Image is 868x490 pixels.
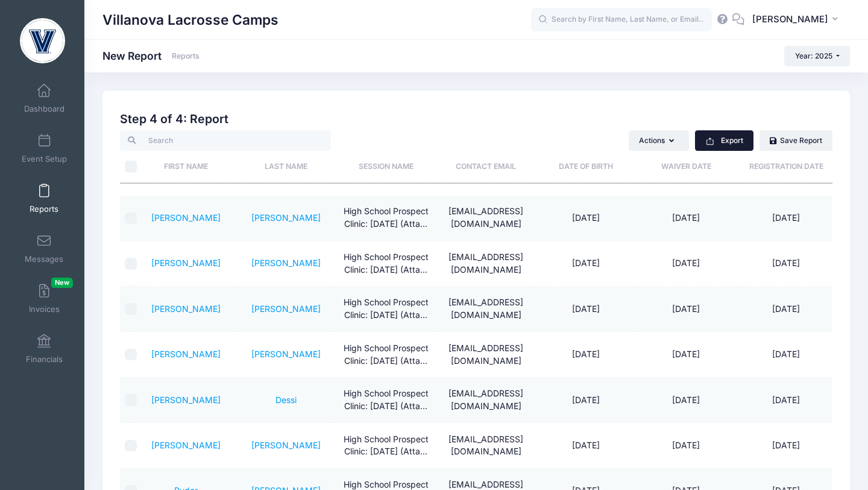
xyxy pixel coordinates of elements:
td: [EMAIL_ADDRESS][DOMAIN_NAME] [436,423,536,468]
span: Dashboard [24,104,64,114]
a: [PERSON_NAME] [151,212,221,223]
span: Invoices [29,304,60,314]
span: High School Prospect Clinic: September 21 (Attack) [344,206,429,229]
a: [PERSON_NAME] [251,258,321,268]
input: Search [120,130,331,151]
span: [DATE] [572,349,600,359]
td: [DATE] [636,287,736,332]
a: [PERSON_NAME] [151,258,221,268]
td: [EMAIL_ADDRESS][DOMAIN_NAME] [436,287,536,332]
th: First Name: activate to sort column ascending [136,151,236,183]
td: [DATE] [736,378,836,423]
a: Event Setup [16,127,73,170]
td: [DATE] [736,196,836,241]
input: Search by First Name, Last Name, or Email... [531,8,712,32]
span: High School Prospect Clinic: September 21 (Attack) [344,297,429,320]
td: [DATE] [636,378,736,423]
a: Reports [172,52,200,61]
span: High School Prospect Clinic: September 21 (Attack) [344,434,429,457]
td: [DATE] [736,241,836,287]
a: [PERSON_NAME] [251,212,321,223]
td: [DATE] [636,332,736,377]
th: Session Name: activate to sort column ascending [336,151,436,183]
td: [EMAIL_ADDRESS][DOMAIN_NAME] [436,241,536,287]
td: [DATE] [636,241,736,287]
a: Financials [16,328,73,370]
span: Event Setup [22,154,67,164]
span: [DATE] [572,212,600,223]
h2: Step 4 of 4: Report [120,112,832,126]
td: [DATE] [736,332,836,377]
a: Reports [16,177,73,220]
td: [DATE] [736,287,836,332]
button: Actions [629,130,689,151]
th: Date of Birth: activate to sort column ascending [536,151,636,183]
a: Dashboard [16,77,73,119]
span: Messages [25,254,63,264]
span: [DATE] [572,395,600,405]
th: Registration Date: activate to sort column ascending [736,151,836,183]
span: [DATE] [572,440,600,450]
td: [EMAIL_ADDRESS][DOMAIN_NAME] [436,332,536,377]
button: Year: 2025 [784,46,850,66]
a: InvoicesNew [16,278,73,320]
img: Villanova Lacrosse Camps [20,18,65,63]
a: [PERSON_NAME] [251,349,321,359]
td: [DATE] [636,423,736,468]
td: [EMAIL_ADDRESS][DOMAIN_NAME] [436,196,536,241]
th: Contact Email: activate to sort column ascending [436,151,536,183]
td: [EMAIL_ADDRESS][DOMAIN_NAME] [436,378,536,423]
a: [PERSON_NAME] [151,395,221,405]
a: [PERSON_NAME] [151,304,221,314]
a: [PERSON_NAME] [251,304,321,314]
h1: Villanova Lacrosse Camps [102,6,278,34]
h1: New Report [102,49,200,62]
span: [DATE] [572,258,600,268]
button: [PERSON_NAME] [744,6,850,34]
a: Dessi [275,395,297,405]
span: Reports [30,204,58,214]
span: High School Prospect Clinic: September 21 (Attack) [344,388,429,411]
a: [PERSON_NAME] [251,440,321,450]
a: Messages [16,227,73,270]
a: [PERSON_NAME] [151,440,221,450]
span: High School Prospect Clinic: September 21 (Attack) [344,343,429,366]
span: [DATE] [572,304,600,314]
a: [PERSON_NAME] [151,349,221,359]
span: High School Prospect Clinic: September 21 (Attack) [344,252,429,275]
th: Waiver Date: activate to sort column ascending [636,151,736,183]
span: Year: 2025 [795,51,832,60]
button: Export [695,130,753,151]
span: New [51,278,73,288]
td: [DATE] [636,196,736,241]
span: Financials [26,354,63,364]
td: [DATE] [736,423,836,468]
a: Save Report [759,130,832,151]
th: Last Name: activate to sort column ascending [236,151,336,183]
span: [PERSON_NAME] [752,13,828,26]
